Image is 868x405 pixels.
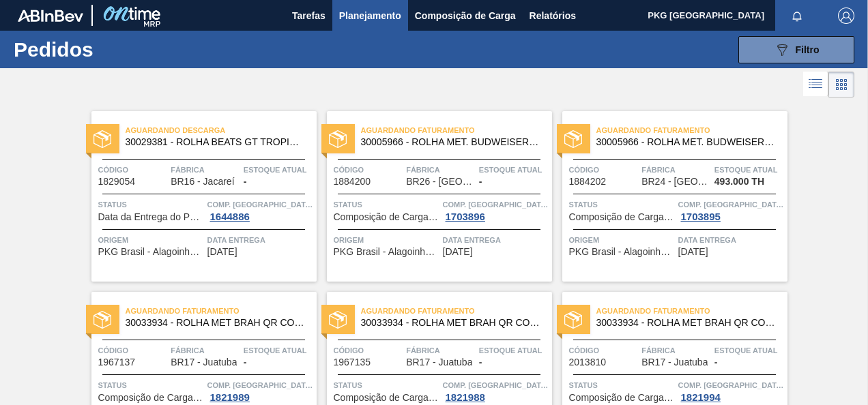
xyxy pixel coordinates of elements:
span: PKG Brasil - Alagoinhas (BA) [569,247,675,257]
span: 30005966 - ROLHA MET. BUDWEISER CDL 0,21 CX 10,5MIL [361,137,541,147]
a: Comp. [GEOGRAPHIC_DATA]1644886 [207,198,313,222]
span: Data entrega [207,233,313,247]
span: Estoque atual [714,163,784,177]
a: Comp. [GEOGRAPHIC_DATA]1703896 [443,198,549,222]
button: Notificações [775,6,819,25]
span: Código [98,344,168,357]
span: PKG Brasil - Alagoinhas (BA) [98,247,204,257]
span: Origem [569,233,675,247]
span: 1967137 [98,357,136,367]
span: Status [569,198,675,211]
span: Data entrega [443,233,549,247]
span: Tarefas [292,7,325,24]
img: status [93,311,111,329]
span: Código [98,163,168,177]
span: - [714,357,718,367]
img: status [329,130,347,148]
span: Status [98,378,204,392]
span: Relatórios [530,7,576,24]
span: Código [334,163,403,177]
span: Status [334,198,439,211]
span: Código [334,344,403,357]
span: Status [98,198,204,211]
a: Comp. [GEOGRAPHIC_DATA]1821988 [443,378,549,403]
span: Fábrica [641,344,711,357]
span: BR17 - Juatuba [171,357,237,367]
span: Código [569,344,639,357]
span: 1884202 [569,177,607,187]
span: Comp. Carga [678,198,784,211]
span: Comp. Carga [443,378,549,392]
span: Composição de Carga [415,7,516,24]
span: Filtro [796,44,820,55]
img: status [93,130,111,148]
a: Comp. [GEOGRAPHIC_DATA]1703895 [678,198,784,222]
a: statusAguardando Faturamento30005966 - ROLHA MET. BUDWEISER CDL 0,21 CX 10,5MILCódigo1884202Fábri... [552,111,787,282]
div: 1703895 [678,211,723,222]
div: 1821988 [443,392,488,403]
span: Composição de Carga Aceita [334,212,439,222]
span: 30033934 - ROLHA MET BRAH QR CODE 021CX105 [596,318,777,328]
span: Aguardando Faturamento [361,304,552,318]
span: Aguardando Faturamento [361,123,552,137]
span: PKG Brasil - Alagoinhas (BA) [334,247,439,257]
span: BR16 - Jacareí [171,177,234,187]
span: Estoque atual [479,344,549,357]
span: BR17 - Juatuba [641,357,708,367]
span: Aguardando Faturamento [596,123,787,137]
span: Estoque atual [714,344,784,357]
span: Comp. Carga [207,378,313,392]
div: 1644886 [207,211,252,222]
span: Estoque atual [479,163,549,177]
span: Comp. Carga [678,378,784,392]
span: - [479,177,482,187]
span: Data entrega [678,233,784,247]
img: Logout [838,7,854,24]
span: Data da Entrega do Pedido Atrasada [98,212,204,222]
a: Comp. [GEOGRAPHIC_DATA]1821994 [678,378,784,403]
span: 1967135 [334,357,371,367]
span: Composição de Carga Aceita [98,393,204,403]
div: 1821989 [207,392,252,403]
span: - [479,357,482,367]
span: Comp. Carga [207,198,313,211]
span: BR26 - Uberlândia [406,177,474,187]
span: 1884200 [334,177,371,187]
span: Estoque atual [244,163,313,177]
span: 04/02/2025 [207,247,237,257]
span: Origem [334,233,439,247]
span: Composição de Carga Aceita [569,212,675,222]
a: statusAguardando Faturamento30005966 - ROLHA MET. BUDWEISER CDL 0,21 CX 10,5MILCódigo1884200Fábri... [317,111,552,282]
h1: Pedidos [14,42,202,57]
span: Fábrica [171,344,240,357]
span: 30033934 - ROLHA MET BRAH QR CODE 021CX105 [361,318,541,328]
span: Composição de Carga Aceita [334,393,439,403]
span: Fábrica [171,163,240,177]
span: 30005966 - ROLHA MET. BUDWEISER CDL 0,21 CX 10,5MIL [596,137,777,147]
img: status [564,130,582,148]
img: status [329,311,347,329]
span: Fábrica [406,163,476,177]
span: - [244,357,247,367]
span: 30033934 - ROLHA MET BRAH QR CODE 021CX105 [126,318,306,328]
span: Estoque atual [244,344,313,357]
div: Visão em Cards [828,72,854,97]
button: Filtro [738,36,854,63]
span: 493.000 TH [714,177,764,187]
img: TNhmsLtSVTkK8tSr43FrP2fwEKptu5GPRR3wAAAABJRU5ErkJggg== [18,10,83,22]
div: Visão em Lista [803,72,828,97]
span: Aguardando Faturamento [126,304,317,318]
span: Aguardando Faturamento [596,304,787,318]
span: Fábrica [406,344,476,357]
div: 1703896 [443,211,488,222]
span: 22/03/2025 [678,247,708,257]
span: BR17 - Juatuba [406,357,472,367]
span: 1829054 [98,177,136,187]
span: Fábrica [641,163,711,177]
span: Origem [98,233,204,247]
span: Planejamento [339,7,401,24]
span: Status [569,378,675,392]
span: - [244,177,247,187]
span: BR24 - Ponta Grossa [641,177,710,187]
span: Aguardando Descarga [126,123,317,137]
